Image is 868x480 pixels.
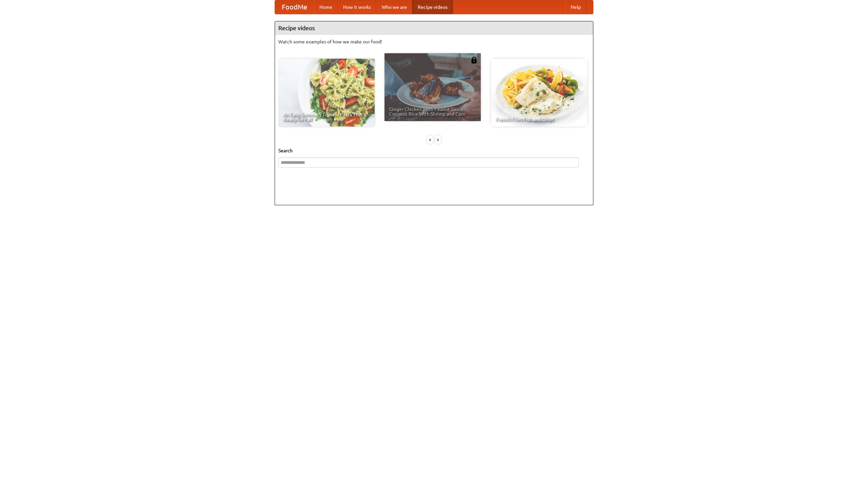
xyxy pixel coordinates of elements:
[496,117,583,122] span: French Fries Fish and Chips
[278,38,590,45] p: Watch some examples of how we make our food!
[565,0,586,14] a: Help
[412,0,453,14] a: Recipe videos
[278,147,590,154] h5: Search
[471,57,477,63] img: 483408.png
[338,0,376,14] a: How it works
[275,0,314,14] a: FoodMe
[376,0,412,14] a: Who we are
[283,112,370,122] span: An Easy, Summery Tomato Pasta That's Ready for Fall
[278,59,375,127] a: An Easy, Summery Tomato Pasta That's Ready for Fall
[275,21,593,35] h4: Recipe videos
[314,0,338,14] a: Home
[435,135,441,144] div: »
[427,135,433,144] div: «
[491,59,587,127] a: French Fries Fish and Chips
